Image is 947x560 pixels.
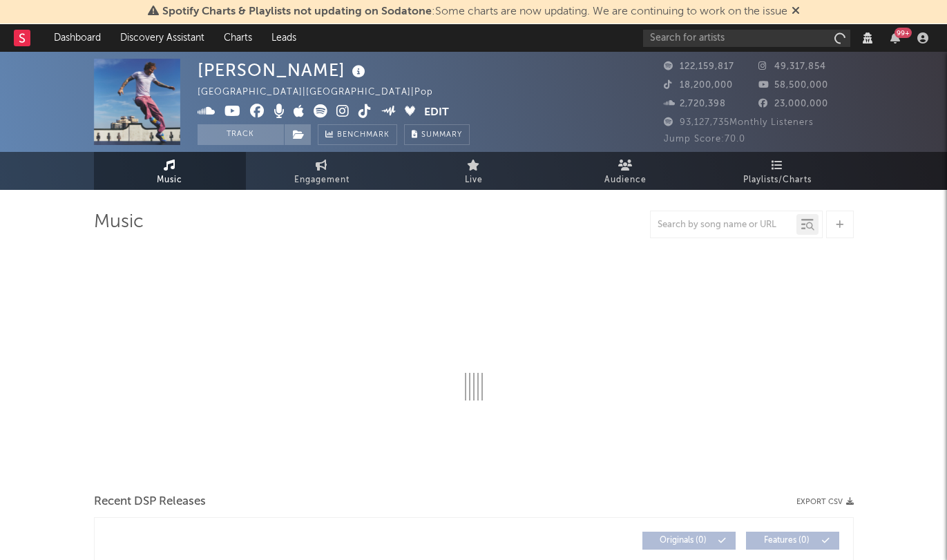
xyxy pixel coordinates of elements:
span: Summary [421,131,462,139]
a: Leads [262,24,306,52]
a: Charts [214,24,262,52]
input: Search by song name or URL [651,220,796,231]
a: Benchmark [318,124,397,145]
span: Playlists/Charts [743,172,812,189]
span: 58,500,000 [758,81,828,90]
a: Engagement [246,152,398,190]
a: Discovery Assistant [111,24,214,52]
a: Playlists/Charts [702,152,854,190]
a: Audience [550,152,702,190]
button: 99+ [890,32,900,44]
span: Recent DSP Releases [94,494,206,510]
span: 23,000,000 [758,99,828,108]
span: Live [465,172,483,189]
span: Originals ( 0 ) [651,537,715,545]
button: Export CSV [796,498,854,506]
span: Engagement [294,172,350,189]
span: Benchmark [337,127,390,144]
div: [GEOGRAPHIC_DATA] | [GEOGRAPHIC_DATA] | Pop [198,84,465,101]
button: Features(0) [746,532,839,550]
span: Music [157,172,182,189]
span: 18,200,000 [664,81,733,90]
span: : Some charts are now updating. We are continuing to work on the issue [162,6,787,17]
a: Music [94,152,246,190]
button: Edit [424,104,449,122]
span: Audience [604,172,647,189]
span: 2,720,398 [664,99,726,108]
span: Jump Score: 70.0 [664,135,745,144]
button: Summary [404,124,470,145]
span: Spotify Charts & Playlists not updating on Sodatone [162,6,432,17]
span: 122,159,817 [664,62,734,71]
span: 93,127,735 Monthly Listeners [664,118,814,127]
div: 99 + [895,28,912,38]
span: 49,317,854 [758,62,826,71]
input: Search for artists [643,30,850,47]
a: Live [398,152,550,190]
span: Features ( 0 ) [755,537,819,545]
button: Originals(0) [642,532,736,550]
a: Dashboard [44,24,111,52]
span: Dismiss [792,6,800,17]
button: Track [198,124,284,145]
div: [PERSON_NAME] [198,59,369,81]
